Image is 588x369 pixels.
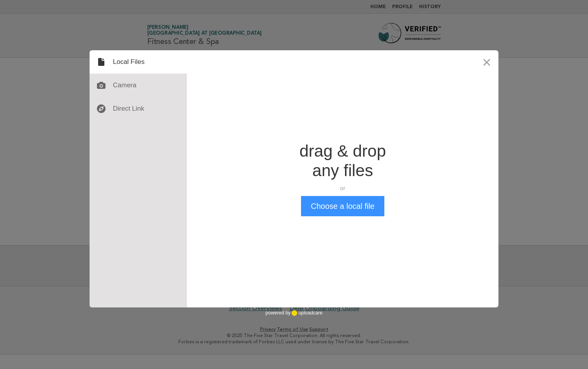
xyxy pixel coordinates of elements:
[290,310,322,316] a: uploadcare
[90,97,187,120] div: Direct Link
[475,50,498,74] button: Close
[90,74,187,97] div: Camera
[299,184,386,192] div: or
[90,50,187,74] div: Local Files
[301,196,384,216] button: Choose a local file
[299,141,386,180] div: drag & drop any files
[266,307,322,319] div: powered by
